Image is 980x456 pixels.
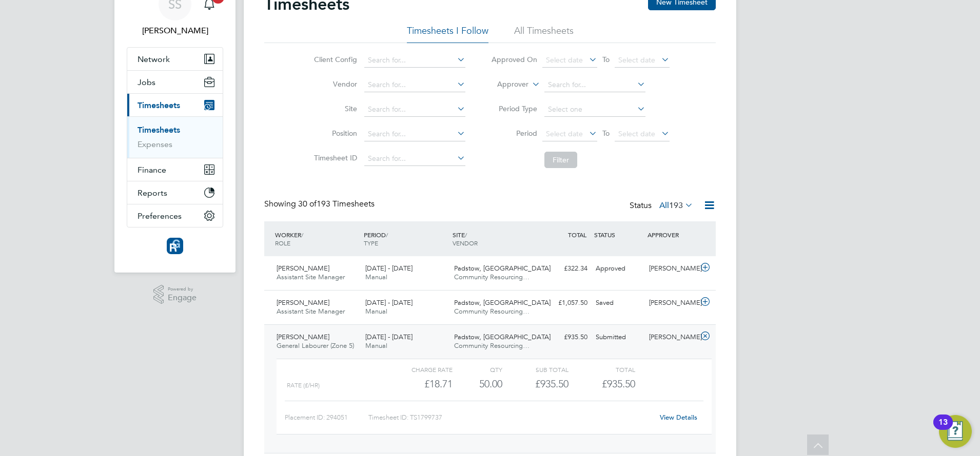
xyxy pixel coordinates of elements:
span: 30 of [298,199,317,209]
span: Manual [365,273,387,281]
label: Approved On [491,55,537,64]
span: [PERSON_NAME] [277,264,329,273]
span: Padstow, [GEOGRAPHIC_DATA] [454,264,551,273]
div: Sub Total [502,363,569,376]
span: Community Resourcing… [454,307,530,316]
button: Finance [127,158,223,181]
input: Search for... [364,53,465,68]
span: Assistant Site Manager [277,307,345,316]
span: [PERSON_NAME] [277,333,329,341]
button: Reports [127,181,223,204]
div: Timesheets [127,116,223,158]
a: Powered byEngage [153,285,197,304]
span: rate (£/HR) [287,382,320,389]
span: Finance [138,165,166,175]
span: Select date [546,129,583,138]
div: [PERSON_NAME] [645,260,698,277]
button: Open Resource Center, 13 new notifications [939,415,972,448]
span: [PERSON_NAME] [277,298,329,307]
li: Timesheets I Follow [407,25,488,43]
div: £935.50 [538,329,592,346]
div: Status [630,199,695,213]
button: Network [127,48,223,70]
div: £1,057.50 [538,295,592,312]
input: Select one [544,102,645,117]
label: Period [491,129,537,138]
span: / [386,231,388,239]
span: Assistant Site Manager [277,273,345,281]
span: Community Resourcing… [454,341,530,350]
span: [DATE] - [DATE] [365,333,413,341]
input: Search for... [544,78,645,92]
div: Approved [592,260,645,277]
div: QTY [453,363,502,376]
input: Search for... [364,78,465,92]
button: Timesheets [127,94,223,116]
span: [DATE] - [DATE] [365,264,413,273]
span: / [301,231,303,239]
button: Filter [544,152,577,168]
span: Timesheets [138,100,180,110]
div: APPROVER [645,225,698,244]
label: Position [311,129,357,138]
label: Period Type [491,104,537,113]
div: Total [569,363,635,376]
input: Search for... [364,127,465,141]
span: Select date [618,55,655,65]
span: Manual [365,307,387,316]
img: resourcinggroup-logo-retina.png [167,238,183,254]
div: STATUS [592,225,645,244]
span: Padstow, [GEOGRAPHIC_DATA] [454,333,551,341]
label: Timesheet ID [311,153,357,162]
div: Saved [592,295,645,312]
span: Network [138,54,170,64]
a: Go to home page [127,238,223,254]
div: PERIOD [361,225,450,252]
span: Select date [618,129,655,138]
span: [DATE] - [DATE] [365,298,413,307]
div: Placement ID: 294051 [285,409,368,426]
div: WORKER [272,225,361,252]
div: Charge rate [386,363,453,376]
span: / [465,231,467,239]
span: Engage [168,294,197,302]
span: 193 [669,200,683,211]
span: Sasha Steeples [127,25,223,37]
li: All Timesheets [514,25,574,43]
button: Jobs [127,71,223,93]
label: Approver [482,79,528,90]
span: VENDOR [453,239,478,247]
div: £935.50 [502,376,569,392]
span: £935.50 [602,378,635,390]
label: All [659,200,693,211]
div: [PERSON_NAME] [645,295,698,312]
span: Preferences [138,211,182,221]
span: Reports [138,188,167,198]
a: View Details [660,413,697,422]
span: Manual [365,341,387,350]
div: Timesheet ID: TS1799737 [368,409,653,426]
div: SITE [450,225,539,252]
label: Client Config [311,55,357,64]
div: £18.71 [386,376,453,392]
span: To [599,127,613,140]
button: Preferences [127,204,223,227]
a: Timesheets [138,125,180,135]
span: Community Resourcing… [454,273,530,281]
label: Site [311,104,357,113]
input: Search for... [364,102,465,117]
input: Search for... [364,152,465,166]
div: 50.00 [453,376,502,392]
span: TYPE [364,239,378,247]
div: [PERSON_NAME] [645,329,698,346]
div: Showing [264,199,377,210]
div: £322.34 [538,260,592,277]
a: Expenses [138,139,172,149]
span: Jobs [138,77,155,87]
span: To [599,53,613,66]
div: 13 [938,422,948,436]
span: Powered by [168,285,197,294]
div: Submitted [592,329,645,346]
span: ROLE [275,239,290,247]
label: Vendor [311,79,357,89]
